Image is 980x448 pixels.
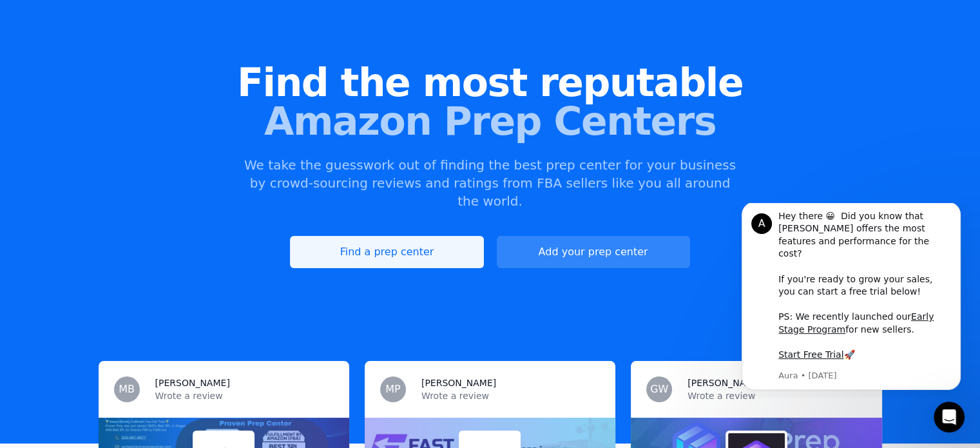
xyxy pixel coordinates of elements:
p: We take the guesswork out of finding the best prep center for your business by crowd-sourcing rev... [243,156,738,210]
a: Add your prep center [497,236,690,268]
iframe: Intercom live chat [934,402,965,433]
a: Find a prep center [290,236,483,268]
span: Find the most reputable [21,63,959,102]
iframe: Intercom notifications message [722,203,980,398]
div: Profile image for Aura [29,10,50,31]
p: Wrote a review [421,389,600,402]
h3: [PERSON_NAME] [687,376,762,389]
span: Amazon Prep Centers [21,102,959,141]
span: GW [650,384,668,394]
a: Start Free Trial [56,146,121,157]
b: 🚀 [121,146,132,157]
span: MB [119,384,135,394]
p: Wrote a review [155,389,334,402]
div: Message content [56,7,229,165]
h3: [PERSON_NAME] [421,376,496,389]
h3: [PERSON_NAME] [155,376,230,389]
div: Hey there 😀 Did you know that [PERSON_NAME] offers the most features and performance for the cost... [56,7,229,159]
p: Message from Aura, sent 2w ago [56,167,229,179]
p: Wrote a review [687,389,866,402]
span: MP [385,384,400,394]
